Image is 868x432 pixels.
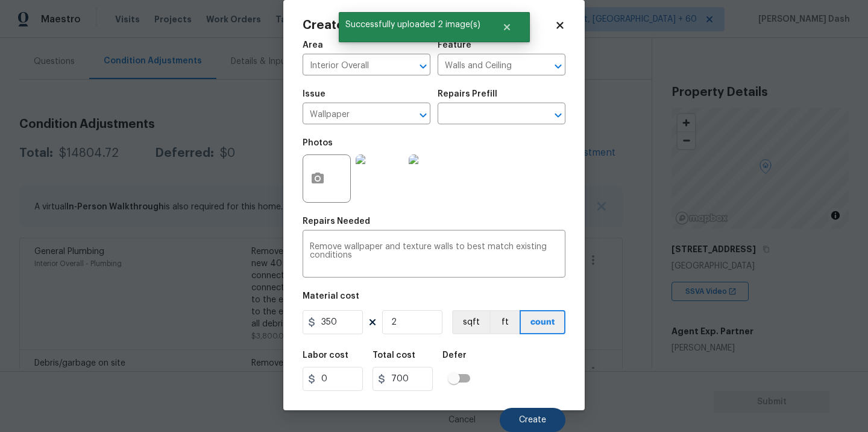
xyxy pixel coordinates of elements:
[415,107,432,124] button: Open
[438,90,497,98] h5: Repairs Prefill
[303,292,359,300] h5: Material cost
[415,58,432,75] button: Open
[429,408,495,432] button: Cancel
[303,139,333,147] h5: Photos
[303,41,323,49] h5: Area
[373,351,415,360] h5: Total cost
[519,416,546,425] span: Create
[339,12,487,37] span: Successfully uploaded 2 image(s)
[438,41,471,49] h5: Feature
[448,416,476,425] span: Cancel
[310,243,558,268] textarea: Remove wallpaper and texture walls to best match existing conditions
[520,310,565,334] button: count
[550,58,567,75] button: Open
[489,310,520,334] button: ft
[452,310,489,334] button: sqft
[550,107,567,124] button: Open
[303,90,325,98] h5: Issue
[442,351,467,360] h5: Defer
[303,351,348,360] h5: Labor cost
[487,15,527,39] button: Close
[303,217,370,226] h5: Repairs Needed
[303,19,555,31] h2: Create Condition Adjustment
[500,408,565,432] button: Create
